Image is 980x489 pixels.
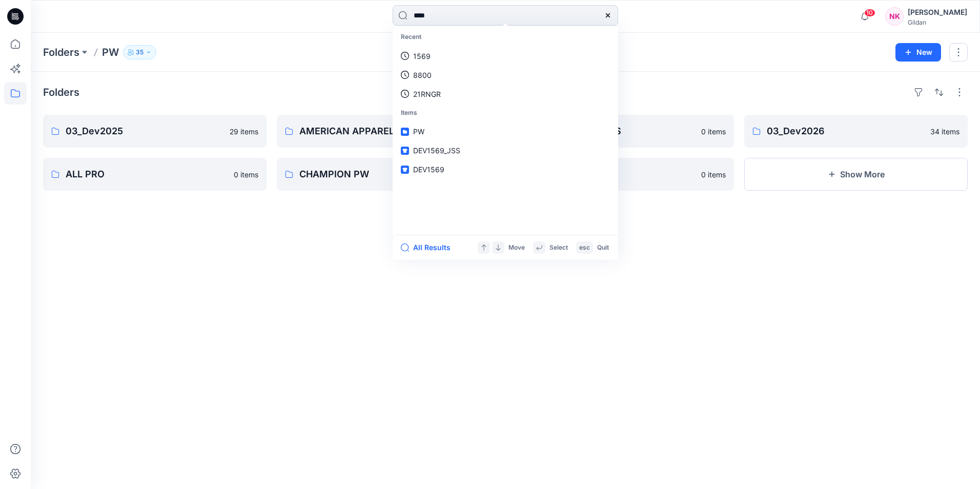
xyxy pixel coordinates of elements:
p: 1569 [413,51,431,62]
span: PW [413,127,424,136]
p: PW [102,45,119,59]
a: 03_Dev202634 items [744,115,968,148]
button: Show More [744,158,968,191]
p: Move [508,242,525,253]
p: ALL PRO [66,167,228,181]
span: 10 [864,9,875,17]
p: 35 [136,47,144,58]
p: Select [549,242,568,253]
p: AMERICAN APPAREL [299,124,461,138]
div: Gildan [908,18,967,26]
p: 0 items [701,169,726,180]
p: 29 items [230,126,258,137]
a: 03_Dev202529 items [43,115,267,148]
div: NK [885,7,904,26]
a: GILDAN0 items [511,158,734,191]
a: COMFORT COLORS0 items [511,115,734,148]
p: Recent [395,28,616,47]
p: 0 items [234,169,258,180]
p: esc [579,242,590,253]
p: 0 items [701,126,726,137]
a: ALL PRO0 items [43,158,267,191]
a: DEV1569 [395,160,616,179]
p: 8800 [413,70,432,80]
p: 21RNGR [413,89,441,99]
button: 35 [123,45,156,59]
button: All Results [401,241,457,254]
h4: Folders [43,86,79,98]
p: Items [395,104,616,123]
a: AMERICAN APPAREL0 items [277,115,500,148]
p: 03_Dev2026 [767,124,924,138]
a: CHAMPION PW0 items [277,158,500,191]
p: 03_Dev2025 [66,124,223,138]
div: [PERSON_NAME] [908,6,967,18]
a: 8800 [395,66,616,85]
a: 21RNGR [395,85,616,104]
a: PW [395,122,616,141]
span: DEV1569_JSS [413,146,460,155]
p: CHAMPION PW [299,167,461,181]
a: DEV1569_JSS [395,141,616,160]
button: New [895,43,941,62]
a: Folders [43,45,79,59]
span: DEV1569 [413,165,444,174]
p: Quit [597,242,609,253]
p: 34 items [930,126,959,137]
a: 1569 [395,47,616,66]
